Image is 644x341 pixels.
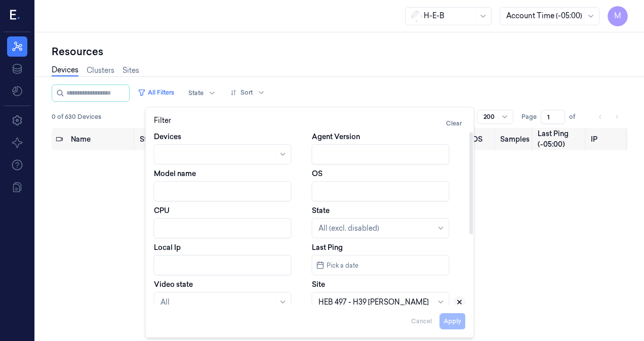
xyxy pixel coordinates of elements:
[87,65,114,76] a: Clusters
[593,110,624,124] nav: pagination
[312,255,450,275] button: Pick a date
[52,45,628,59] div: Resources
[52,65,78,76] a: Devices
[468,128,496,150] th: OS
[154,205,170,216] label: CPU
[52,150,628,199] td: No results.
[67,128,136,150] th: Name
[521,112,537,121] span: Page
[442,115,466,132] button: Clear
[154,279,193,289] label: Video state
[608,6,628,26] button: M
[154,115,466,132] div: Filter
[312,205,330,216] label: State
[134,84,178,101] button: All Filters
[312,168,323,179] label: OS
[52,112,101,121] span: 0 of 630 Devices
[123,65,139,76] a: Sites
[587,128,628,150] th: IP
[312,242,343,252] label: Last Ping
[154,242,181,252] label: Local Ip
[325,261,358,270] span: Pick a date
[154,132,181,142] label: Devices
[534,128,587,150] th: Last Ping (-05:00)
[136,128,171,150] th: State
[154,168,196,179] label: Model name
[312,132,360,142] label: Agent Version
[312,279,325,289] label: Site
[569,112,585,121] span: of
[496,128,534,150] th: Samples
